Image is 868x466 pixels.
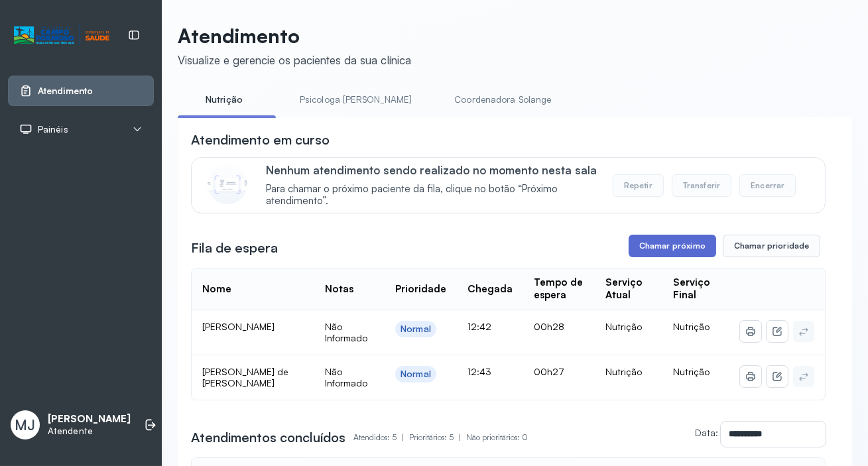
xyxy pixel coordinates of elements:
[38,124,68,135] span: Painéis
[409,428,466,447] p: Prioritários: 5
[723,235,821,257] button: Chamar prioridade
[401,369,431,380] div: Normal
[534,321,564,332] span: 00h28
[178,53,411,67] div: Visualize e gerencie os pacientes da sua clínica
[401,323,431,335] div: Normal
[178,24,411,48] p: Atendimento
[353,428,409,447] p: Atendidos: 5
[673,321,710,332] span: Nutrição
[605,321,652,333] div: Nutrição
[673,366,710,377] span: Nutrição
[191,239,278,257] h3: Fila de espera
[441,89,564,111] a: Coordenadora Solange
[325,283,353,296] div: Notas
[266,163,613,177] p: Nenhum atendimento sendo realizado no momento nesta sala
[48,413,131,426] p: [PERSON_NAME]
[286,89,425,111] a: Psicologa [PERSON_NAME]
[467,321,491,332] span: 12:42
[672,174,732,197] button: Transferir
[202,321,275,332] span: [PERSON_NAME]
[605,366,652,378] div: Nutrição
[534,276,584,302] div: Tempo de espera
[325,321,367,344] span: Não Informado
[459,432,461,442] span: |
[673,276,719,302] div: Serviço Final
[266,183,613,208] span: Para chamar o próximo paciente da fila, clique no botão “Próximo atendimento”.
[402,432,404,442] span: |
[467,283,513,296] div: Chegada
[534,366,564,377] span: 00h27
[191,428,345,447] h3: Atendimentos concluídos
[739,174,796,197] button: Encerrar
[14,25,109,46] img: Logotipo do estabelecimento
[467,366,491,377] span: 12:43
[19,84,143,97] a: Atendimento
[695,427,718,438] label: Data:
[202,366,288,389] span: [PERSON_NAME] de [PERSON_NAME]
[202,283,231,296] div: Nome
[38,86,93,97] span: Atendimento
[325,366,367,389] span: Não Informado
[466,428,528,447] p: Não prioritários: 0
[629,235,716,257] button: Chamar próximo
[395,283,446,296] div: Prioridade
[208,164,247,204] img: Imagem de CalloutCard
[613,174,664,197] button: Repetir
[178,89,271,111] a: Nutrição
[191,131,330,149] h3: Atendimento em curso
[605,276,652,302] div: Serviço Atual
[48,426,131,437] p: Atendente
